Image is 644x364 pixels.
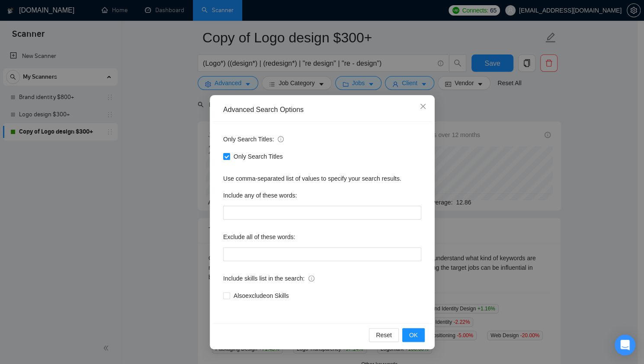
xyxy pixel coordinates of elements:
span: Also exclude on Skills [230,291,292,300]
div: Open Intercom Messenger [615,335,635,355]
span: Only Search Titles [230,152,286,161]
button: Reset [369,328,399,342]
div: Advanced Search Options [223,105,421,115]
button: OK [402,328,424,342]
button: Close [411,95,435,118]
span: Only Search Titles: [223,134,284,144]
label: Include any of these words: [223,188,297,202]
label: Exclude all of these words: [223,230,295,244]
span: info-circle [278,136,284,142]
span: Include skills list in the search: [223,274,314,283]
span: close [420,103,426,110]
span: OK [409,330,417,340]
span: Reset [376,330,392,340]
div: Use comma-separated list of values to specify your search results. [223,174,421,183]
span: info-circle [308,275,314,281]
